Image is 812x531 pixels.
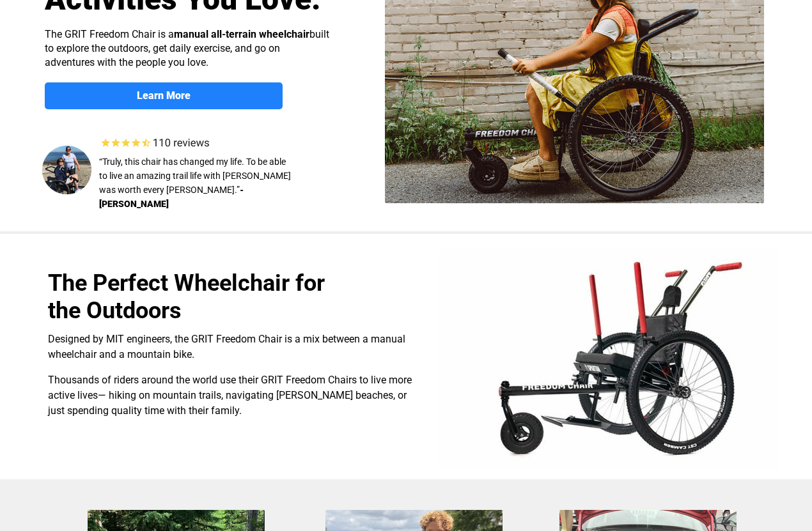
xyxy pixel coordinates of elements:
[45,82,283,109] a: Learn More
[174,28,309,40] strong: manual all-terrain wheelchair
[99,157,291,195] span: “Truly, this chair has changed my life. To be able to live an amazing trail life with [PERSON_NAM...
[45,309,155,333] input: Get more information
[48,374,412,417] span: Thousands of riders around the world use their GRIT Freedom Chairs to live more active lives— hik...
[48,333,405,360] span: Designed by MIT engineers, the GRIT Freedom Chair is a mix between a manual wheelchair and a moun...
[137,89,191,102] strong: Learn More
[45,28,329,68] span: The GRIT Freedom Chair is a built to explore the outdoors, get daily exercise, and go on adventur...
[48,270,325,324] span: The Perfect Wheelchair for the Outdoors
